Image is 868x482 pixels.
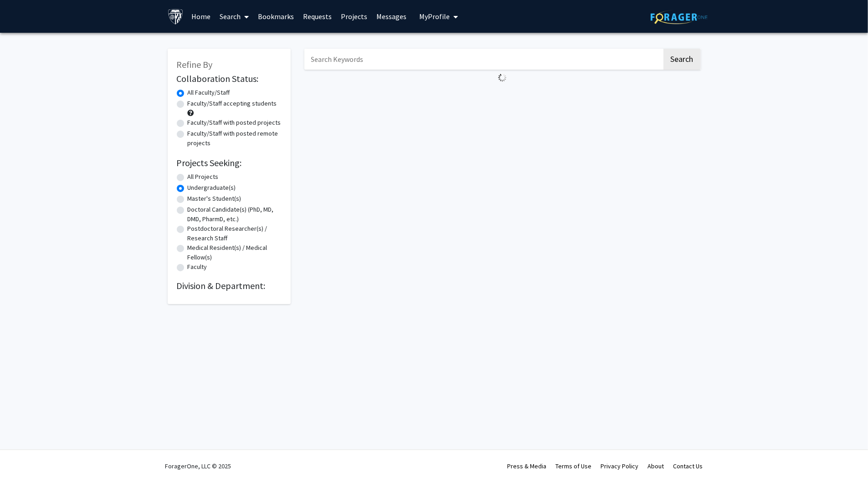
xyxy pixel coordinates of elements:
[298,0,336,32] a: Requests
[188,194,241,203] label: Master's Student(s)
[165,450,231,482] div: ForagerOne, LLC © 2025
[508,462,547,470] a: Press & Media
[177,73,282,84] h2: Collaboration Status:
[188,129,282,148] label: Faculty/Staff with posted remote projects
[556,462,592,470] a: Terms of Use
[188,99,277,108] label: Faculty/Staff accepting students
[663,49,701,70] button: Search
[304,49,662,70] input: Search Keywords
[188,183,236,193] label: Undergraduate(s)
[215,0,253,32] a: Search
[177,157,282,168] h2: Projects Seeking:
[188,262,207,272] label: Faculty
[601,462,639,470] a: Privacy Policy
[188,118,281,127] label: Faculty/Staff with posted projects
[253,0,298,32] a: Bookmarks
[187,0,215,32] a: Home
[188,88,230,97] label: All Faculty/Staff
[673,462,703,470] a: Contact Us
[648,462,664,470] a: About
[304,86,701,107] nav: Page navigation
[188,224,282,243] label: Postdoctoral Researcher(s) / Research Staff
[168,9,184,25] img: Johns Hopkins University Logo
[651,10,708,24] img: ForagerOne Logo
[188,243,282,262] label: Medical Resident(s) / Medical Fellow(s)
[494,70,510,86] img: Loading
[336,0,372,32] a: Projects
[188,205,282,224] label: Doctoral Candidate(s) (PhD, MD, DMD, PharmD, etc.)
[372,0,411,32] a: Messages
[7,441,39,475] iframe: Chat
[419,12,450,21] span: My Profile
[188,172,219,182] label: All Projects
[177,59,213,70] span: Refine By
[177,280,282,291] h2: Division & Department:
